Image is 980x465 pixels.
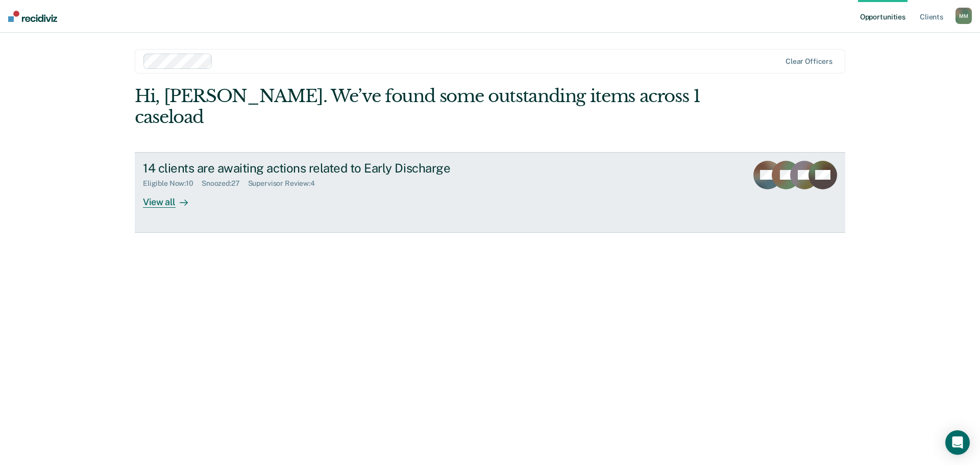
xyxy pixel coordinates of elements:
[143,188,200,208] div: View all
[202,179,248,188] div: Snoozed : 27
[248,179,323,188] div: Supervisor Review : 4
[786,57,832,66] div: Clear officers
[955,8,972,24] button: MM
[143,179,202,188] div: Eligible Now : 10
[955,8,972,24] div: M M
[8,11,57,22] img: Recidiviz
[945,430,970,455] div: Open Intercom Messenger
[135,152,845,233] a: 14 clients are awaiting actions related to Early DischargeEligible Now:10Snoozed:27Supervisor Rev...
[135,86,703,128] div: Hi, [PERSON_NAME]. We’ve found some outstanding items across 1 caseload
[143,161,501,176] div: 14 clients are awaiting actions related to Early Discharge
